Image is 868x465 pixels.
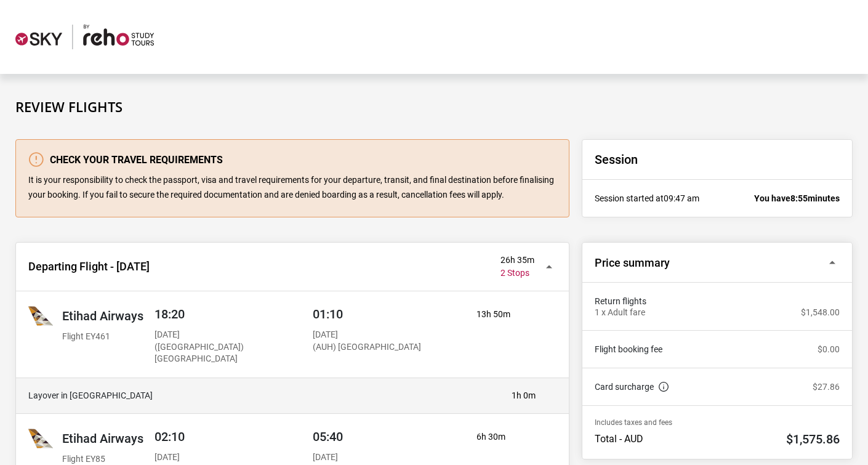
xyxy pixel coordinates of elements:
[155,329,294,341] p: [DATE]
[313,341,421,354] p: (AUH) [GEOGRAPHIC_DATA]
[28,426,53,451] img: Etihad Airways
[790,193,808,203] span: 8:55
[512,390,536,401] p: 1h 0m
[595,307,645,318] p: 1 x Adult fare
[595,256,670,270] h2: Price summary
[28,390,499,401] h4: Layover in [GEOGRAPHIC_DATA]
[28,304,53,328] img: Etihad Airways
[582,243,852,283] button: Price summary
[500,255,534,265] p: 26h 35m
[62,431,143,446] h2: Etihad Airways
[595,433,643,445] p: Total - AUD
[500,268,529,278] span: 2 Stops
[595,295,840,307] span: Return flights
[16,243,569,291] button: Departing Flight - [DATE] 26h 35m 2 Stops
[15,99,853,115] h1: Review Flights
[28,152,557,167] h3: Check your travel requirements
[801,307,840,318] p: $1,548.00
[818,344,840,355] p: $0.00
[813,382,840,392] p: $27.86
[62,331,143,343] p: Flight EY461
[313,451,452,464] p: [DATE]
[28,173,557,203] p: It is your responsibility to check the passport, visa and travel requirements for your departure,...
[595,192,699,204] p: Session started at
[786,432,840,447] h2: $1,575.86
[664,193,699,203] span: 09:47 am
[28,260,150,273] h2: Departing Flight - [DATE]
[313,329,421,341] p: [DATE]
[595,381,669,393] a: Card surcharge
[476,309,536,321] p: 13h 50m
[313,307,343,321] span: 01:10
[155,341,294,365] p: ([GEOGRAPHIC_DATA]) [GEOGRAPHIC_DATA]
[155,307,185,321] span: 18:20
[155,451,263,464] p: [DATE]
[595,343,662,355] a: Flight booking fee
[754,192,840,204] p: You have minutes
[313,429,343,444] span: 05:40
[155,429,185,444] span: 02:10
[62,309,143,323] h2: Etihad Airways
[476,431,536,443] p: 6h 30m
[595,418,840,427] p: Includes taxes and fees
[595,152,840,167] h2: Session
